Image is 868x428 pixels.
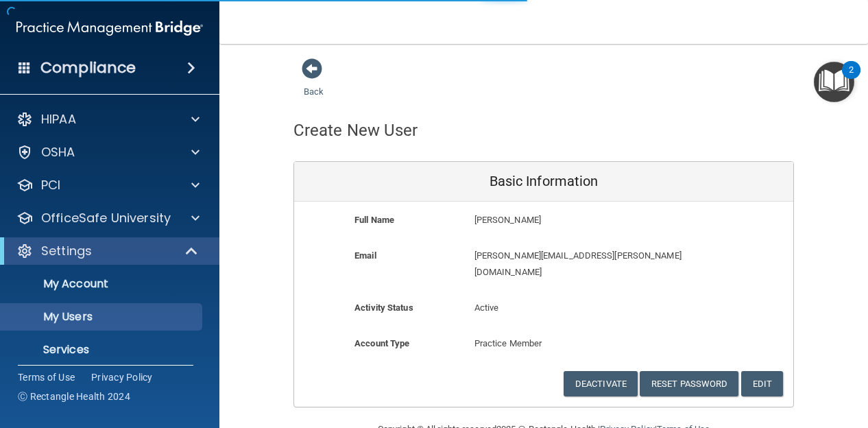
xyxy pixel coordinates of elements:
[799,333,852,385] iframe: Drift Widget Chat Controller
[354,302,413,313] b: Activity Status
[9,343,196,357] p: Services
[40,58,136,78] h4: Compliance
[564,371,638,396] button: Deactivate
[354,250,376,261] b: Email
[9,310,196,324] p: My Users
[474,335,614,352] p: Practice Member
[849,70,854,88] div: 2
[354,215,394,225] b: Full Name
[16,14,203,42] img: PMB logo
[41,111,76,128] p: HIPAA
[741,371,783,396] button: Edit
[18,370,75,384] a: Terms of Use
[16,210,200,226] a: OfficeSafe University
[814,62,854,102] button: Open Resource Center, 2 new notifications
[474,248,693,281] p: [PERSON_NAME][EMAIL_ADDRESS][PERSON_NAME][DOMAIN_NAME]
[41,144,75,160] p: OSHA
[294,162,793,202] div: Basic Information
[41,210,171,226] p: OfficeSafe University
[91,370,153,384] a: Privacy Policy
[41,177,60,193] p: PCI
[41,243,92,259] p: Settings
[9,277,196,291] p: My Account
[474,300,614,316] p: Active
[18,390,130,403] span: Ⓒ Rectangle Health 2024
[16,144,200,160] a: OSHA
[304,70,324,97] a: Back
[354,338,409,348] b: Account Type
[474,212,693,228] p: [PERSON_NAME]
[640,371,738,396] button: Reset Password
[16,111,200,128] a: HIPAA
[16,177,200,193] a: PCI
[293,121,418,139] h4: Create New User
[16,243,199,259] a: Settings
